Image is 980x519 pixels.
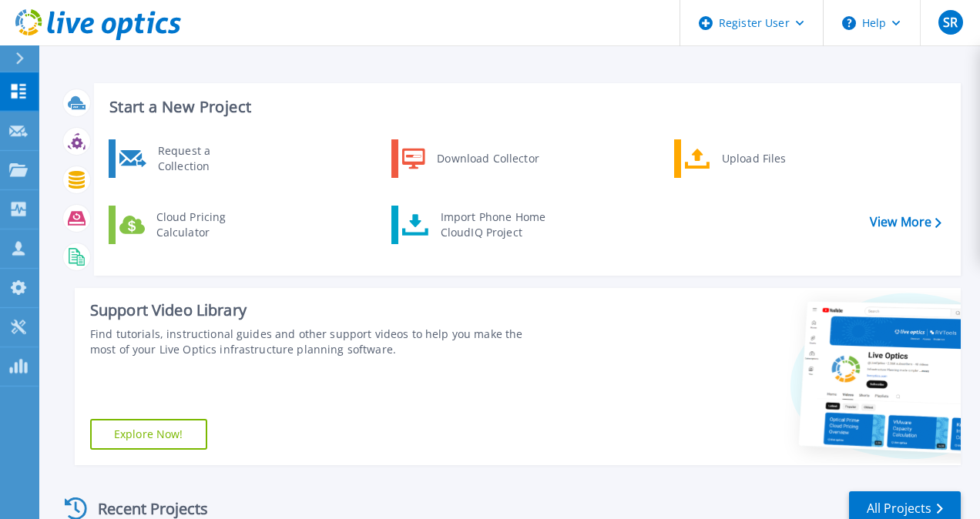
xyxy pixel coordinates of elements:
div: Support Video Library [90,300,551,320]
a: Cloud Pricing Calculator [109,206,267,244]
a: Request a Collection [109,139,267,178]
div: Import Phone Home CloudIQ Project [433,209,553,240]
div: Download Collector [429,143,545,174]
div: Cloud Pricing Calculator [149,209,263,240]
div: Upload Files [714,143,828,174]
div: Find tutorials, instructional guides and other support videos to help you make the most of your L... [90,326,551,357]
span: SR [943,16,958,28]
a: View More [870,215,941,229]
h3: Start a New Project [109,99,941,116]
a: Download Collector [391,139,549,178]
a: Upload Files [674,139,832,178]
a: Explore Now! [90,419,207,450]
div: Request a Collection [150,143,263,174]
